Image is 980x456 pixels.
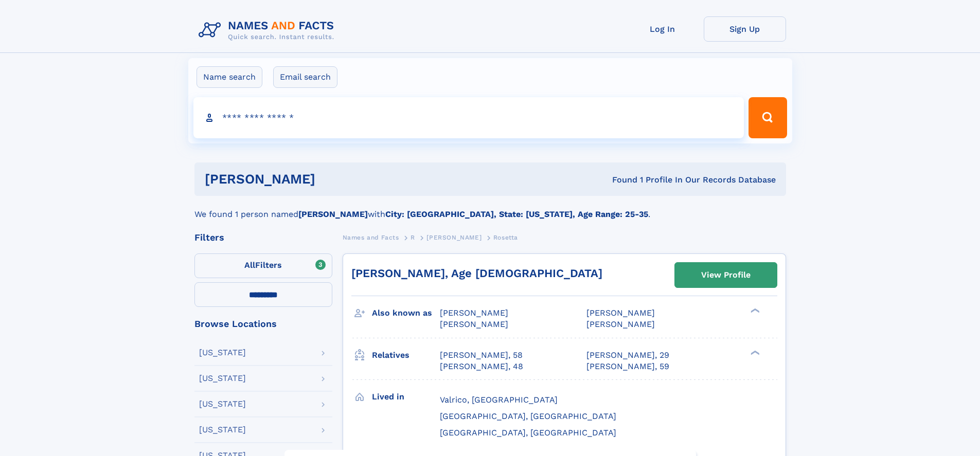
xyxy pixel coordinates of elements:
[194,233,332,242] div: Filters
[426,231,482,244] a: [PERSON_NAME]
[748,307,760,314] div: ❯
[440,361,523,372] a: [PERSON_NAME], 48
[426,234,482,241] span: [PERSON_NAME]
[464,174,776,186] div: Found 1 Profile In Our Records Database
[343,231,399,244] a: Names and Facts
[351,267,602,280] a: [PERSON_NAME], Age [DEMOGRAPHIC_DATA]
[411,234,415,241] span: R
[411,231,415,244] a: R
[586,308,655,318] span: [PERSON_NAME]
[749,97,787,138] button: Search Button
[372,388,440,406] h3: Lived in
[193,97,744,138] input: search input
[372,304,440,322] h3: Also known as
[385,209,648,219] b: City: [GEOGRAPHIC_DATA], State: [US_STATE], Age Range: 25-35
[244,260,255,270] span: All
[199,349,246,357] div: [US_STATE]
[748,349,760,356] div: ❯
[205,173,464,186] h1: [PERSON_NAME]
[440,428,616,437] span: [GEOGRAPHIC_DATA], [GEOGRAPHIC_DATA]
[194,319,332,329] div: Browse Locations
[586,350,669,361] a: [PERSON_NAME], 29
[440,395,558,405] span: Valrico, [GEOGRAPHIC_DATA]
[675,263,777,287] a: View Profile
[199,400,246,408] div: [US_STATE]
[440,308,508,318] span: [PERSON_NAME]
[298,209,368,219] b: [PERSON_NAME]
[493,234,518,241] span: Rosetta
[440,319,508,329] span: [PERSON_NAME]
[586,319,655,329] span: [PERSON_NAME]
[273,66,337,88] label: Email search
[372,346,440,364] h3: Relatives
[197,66,262,88] label: Name search
[199,374,246,382] div: [US_STATE]
[199,426,246,434] div: [US_STATE]
[194,196,786,221] div: We found 1 person named with .
[440,350,523,361] a: [PERSON_NAME], 58
[586,361,669,372] a: [PERSON_NAME], 59
[701,263,751,287] div: View Profile
[194,253,332,278] label: Filters
[194,16,343,44] img: Logo Names and Facts
[704,16,786,42] a: Sign Up
[440,411,616,421] span: [GEOGRAPHIC_DATA], [GEOGRAPHIC_DATA]
[621,16,704,42] a: Log In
